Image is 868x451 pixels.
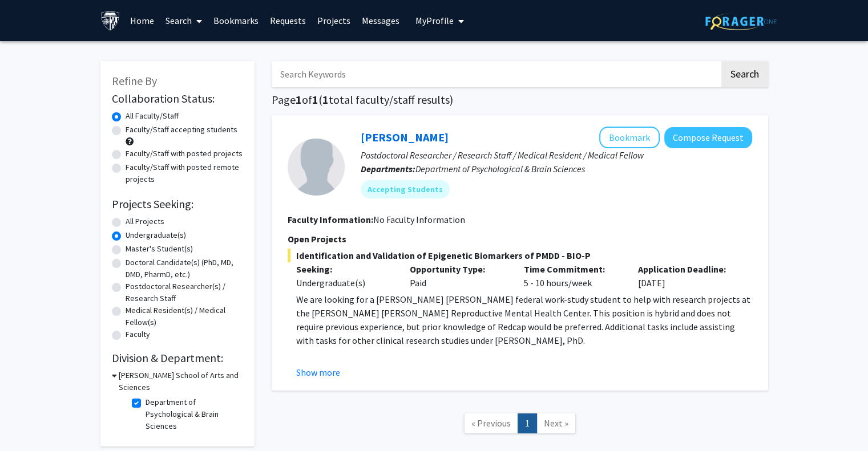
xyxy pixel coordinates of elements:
[296,292,752,347] p: We are looking for a [PERSON_NAME] [PERSON_NAME] federal work-study student to help with research...
[361,130,449,144] a: [PERSON_NAME]
[264,1,312,40] a: Requests
[401,262,515,290] div: Paid
[464,413,518,433] a: Previous Page
[410,262,507,276] p: Opportunity Type:
[415,15,454,26] span: My Profile
[361,180,450,198] mat-chip: Accepting Students
[126,328,150,340] label: Faculty
[126,161,243,185] label: Faculty/Staff with posted remote projects
[126,257,243,281] label: Doctoral Candidate(s) (PhD, MD, DMD, PharmD, etc.)
[146,396,240,432] label: Department of Psychological & Brain Sciences
[373,214,465,225] span: No Faculty Information
[664,127,752,148] button: Compose Request to Victoria Paone
[356,1,405,40] a: Messages
[112,74,157,88] span: Refine By
[322,92,329,107] span: 1
[272,61,720,87] input: Search Keywords
[126,124,237,136] label: Faculty/Staff accepting students
[296,262,393,276] p: Seeking:
[272,402,768,448] nav: Page navigation
[126,304,243,328] label: Medical Resident(s) / Medical Fellow(s)
[288,214,373,225] b: Faculty Information:
[312,92,318,107] span: 1
[361,163,415,174] b: Departments:
[112,197,243,211] h2: Projects Seeking:
[312,1,356,40] a: Projects
[599,127,660,148] button: Add Victoria Paone to Bookmarks
[126,281,243,304] label: Postdoctoral Researcher(s) / Research Staff
[126,216,164,227] label: All Projects
[296,365,340,379] button: Show more
[126,110,179,122] label: All Faculty/Staff
[126,243,193,255] label: Master's Student(s)
[288,232,752,246] p: Open Projects
[536,413,576,433] a: Next Page
[638,262,735,276] p: Application Deadline:
[629,262,744,290] div: [DATE]
[124,1,160,40] a: Home
[112,351,243,365] h2: Division & Department:
[160,1,208,40] a: Search
[100,11,120,31] img: Johns Hopkins University Logo
[288,249,752,262] span: Identification and Validation of Epigenetic Biomarkers of PMDD - BIO-P
[415,163,585,174] span: Department of Psychological & Brain Sciences
[119,369,243,393] h3: [PERSON_NAME] School of Arts and Sciences
[272,93,768,107] h1: Page of ( total faculty/staff results)
[208,1,264,40] a: Bookmarks
[518,413,537,433] a: 1
[361,148,752,162] p: Postdoctoral Researcher / Research Staff / Medical Resident / Medical Fellow
[705,13,777,30] img: ForagerOne Logo
[721,61,768,87] button: Search
[126,229,186,241] label: Undergraduate(s)
[9,400,49,442] iframe: Chat
[296,276,393,290] div: Undergraduate(s)
[126,148,243,160] label: Faculty/Staff with posted projects
[515,262,629,290] div: 5 - 10 hours/week
[112,92,243,105] h2: Collaboration Status:
[471,417,511,429] span: « Previous
[524,262,621,276] p: Time Commitment:
[544,417,568,429] span: Next »
[296,92,302,107] span: 1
